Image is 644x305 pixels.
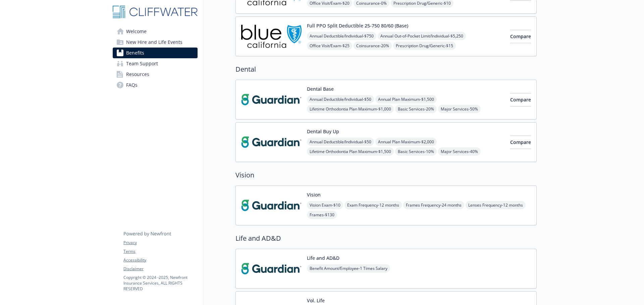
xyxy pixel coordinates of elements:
[113,26,198,37] a: Welcome
[123,248,197,254] a: Terms
[510,139,531,145] span: Compare
[235,170,537,180] h2: Vision
[113,80,198,90] a: FAQs
[375,138,437,146] span: Annual Plan Maximum - $2,000
[241,22,302,51] img: Blue Shield of California carrier logo
[375,95,437,103] span: Annual Plan Maximum - $1,500
[235,233,537,243] h2: Life and AD&D
[307,22,408,29] button: Full PPO Split Deductible 25-750 80/60 (Base)
[378,32,466,40] span: Annual Out-of-Pocket Limit/Individual - $5,250
[307,42,352,50] span: Office Visit/Exam - $25
[307,191,321,198] button: Vision
[241,85,302,114] img: Guardian carrier logo
[510,33,531,40] span: Compare
[307,138,374,146] span: Annual Deductible/Individual - $50
[510,93,531,106] button: Compare
[113,69,198,80] a: Resources
[241,191,302,220] img: Guardian carrier logo
[123,257,197,263] a: Accessibility
[307,105,394,113] span: Lifetime Orthodontia Plan Maximum - $1,000
[344,201,402,209] span: Exam Frequency - 12 months
[126,69,149,80] span: Resources
[241,128,302,156] img: Guardian carrier logo
[307,147,394,156] span: Lifetime Orthodontia Plan Maximum - $1,500
[113,37,198,48] a: New Hire and Life Events
[307,128,339,135] button: Dental Buy Up
[126,48,144,58] span: Benefits
[510,30,531,43] button: Compare
[307,264,390,273] span: Benefit Amount/Employee - 1 Times Salary
[126,37,182,48] span: New Hire and Life Events
[354,42,392,50] span: Coinsurance - 20%
[123,275,197,292] p: Copyright © 2024 - 2025 , Newfront Insurance Services, ALL RIGHTS RESERVED
[123,240,197,246] a: Privacy
[307,85,334,92] button: Dental Base
[126,58,158,69] span: Team Support
[395,105,437,113] span: Basic Services - 20%
[307,32,376,40] span: Annual Deductible/Individual - $750
[307,254,339,261] button: Life and AD&D
[438,105,481,113] span: Major Services - 50%
[307,211,337,219] span: Frames - $130
[466,201,526,209] span: Lenses Frequency - 12 months
[438,147,481,156] span: Major Services - 40%
[393,42,456,50] span: Prescription Drug/Generic - $15
[126,26,147,37] span: Welcome
[123,266,197,272] a: Disclaimer
[113,48,198,58] a: Benefits
[235,64,537,74] h2: Dental
[403,201,464,209] span: Frames Frequency - 24 months
[307,201,343,209] span: Vision Exam - $10
[510,96,531,103] span: Compare
[126,80,138,90] span: FAQs
[241,254,302,283] img: Guardian carrier logo
[113,58,198,69] a: Team Support
[510,136,531,149] button: Compare
[307,297,325,304] button: Vol. Life
[395,147,437,156] span: Basic Services - 10%
[307,95,374,103] span: Annual Deductible/Individual - $50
